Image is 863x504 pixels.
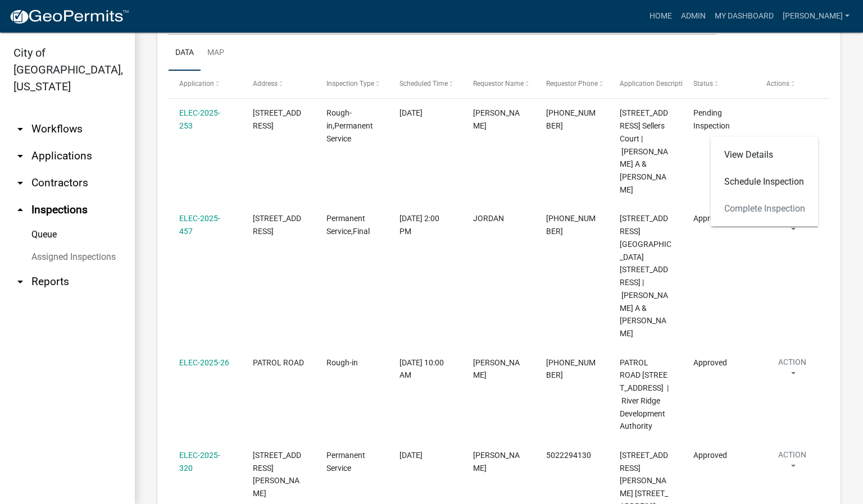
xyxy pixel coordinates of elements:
span: Requestor Name [473,80,524,88]
span: Scheduled Time [399,80,448,88]
span: Permanent Service,Final [326,214,370,236]
span: 1205 BROWN FORMAN ROAD [253,451,301,498]
span: Rough-in,Permanent Service [326,108,373,143]
span: 2925 SELLERS CT [253,108,301,130]
a: [PERSON_NAME] [778,6,854,27]
span: Inspection Type [326,80,374,88]
datatable-header-cell: Application Description [609,71,683,98]
datatable-header-cell: Requestor Phone [535,71,609,98]
a: Schedule Inspection [711,168,819,195]
span: JORDAN [473,214,504,223]
i: arrow_drop_up [13,203,27,217]
a: ELEC-2025-253 [179,108,220,130]
a: My Dashboard [710,6,778,27]
datatable-header-cell: Address [242,71,316,98]
i: arrow_drop_down [13,176,27,190]
i: arrow_drop_down [13,149,27,163]
span: 502-802-1712 [546,108,596,130]
span: Pending Inspection [693,108,730,130]
button: Action [766,449,818,477]
span: RICK [473,108,520,130]
button: Action [766,356,818,384]
a: ELEC-2025-457 [179,214,220,236]
span: Rough-in [326,358,358,367]
datatable-header-cell: Status [683,71,756,98]
div: [DATE] [399,449,451,462]
datatable-header-cell: Scheduled Time [389,71,462,98]
button: Action [766,107,818,135]
div: [DATE] 10:00 AM [399,356,451,382]
datatable-header-cell: Requestor Name [462,71,536,98]
datatable-header-cell: Inspection Type [315,71,389,98]
span: Address [253,80,278,88]
span: Approved [693,358,727,367]
span: Application Description [620,80,691,88]
div: [DATE] [399,107,451,120]
i: arrow_drop_down [13,275,27,288]
a: View Details [711,141,819,168]
div: Action [711,137,819,227]
span: 3 REDBUD ROAD 3 Redbud Road | Ahlemann Mark A & Elizabeth [620,214,671,338]
div: [DATE] 2:00 PM [399,212,451,238]
i: arrow_drop_down [13,122,27,136]
span: 812-722-8218 [546,358,596,380]
span: Permanent Service [326,451,365,473]
datatable-header-cell: Application [169,71,242,98]
span: 3 REDBUD ROAD [253,214,301,236]
a: Data [169,35,201,71]
span: Approved [693,451,727,460]
span: PATROL ROAD [253,358,304,367]
span: 2925 SELLERS CT 2925 Sellers Court | Scully Timothy A & Melissa C [620,108,668,194]
span: Doc McDonald [473,358,520,380]
datatable-header-cell: Actions [756,71,829,98]
span: Requestor Phone [546,80,598,88]
a: ELEC-2025-320 [179,451,220,473]
span: Status [693,80,713,88]
span: Harold Satterly [473,451,520,473]
span: 812-243-6356 [546,214,596,236]
a: ELEC-2025-26 [179,358,229,367]
span: Application [179,80,214,88]
span: Approved [693,214,727,223]
a: Admin [676,6,710,27]
a: Home [645,6,676,27]
span: 5022294130 [546,451,591,460]
a: Map [201,35,231,71]
span: PATROL ROAD 1140 Patrol Road | River Ridge Development Authority [620,358,669,431]
span: Actions [766,80,789,88]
